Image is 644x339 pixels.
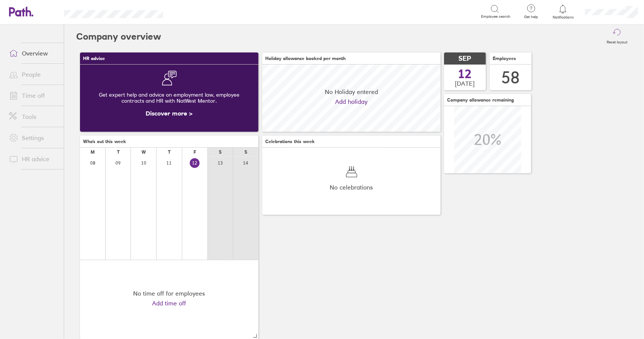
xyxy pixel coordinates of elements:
[3,67,64,82] a: People
[265,139,315,144] span: Celebrations this week
[3,109,64,124] a: Tools
[602,38,632,45] label: Reset layout
[141,149,146,155] div: W
[168,149,171,155] div: T
[194,149,196,155] div: F
[86,86,252,110] div: Get expert help and advice on employment law, employee contracts and HR with NatWest Mentor.
[265,56,346,61] span: Holiday allowance booked per month
[335,98,368,105] a: Add holiday
[83,56,105,61] span: HR advice
[146,109,193,117] a: Discover more >
[83,139,126,144] span: Who's out this week
[3,151,64,166] a: HR advice
[152,300,186,307] a: Add time off
[447,97,514,103] span: Company allowance remaining
[244,149,247,155] div: S
[602,25,632,49] button: Reset layout
[325,88,378,95] span: No Holiday entered
[76,25,161,49] h2: Company overview
[3,88,64,103] a: Time off
[459,55,472,63] span: SEP
[330,184,373,191] span: No celebrations
[455,80,475,87] span: [DATE]
[519,15,543,19] span: Get help
[502,68,520,87] div: 58
[551,4,575,20] a: Notifications
[219,149,221,155] div: S
[117,149,120,155] div: T
[481,14,510,19] span: Employee search
[183,8,203,15] div: Search
[493,56,516,61] span: Employees
[551,15,575,20] span: Notifications
[3,46,64,61] a: Overview
[134,290,205,297] div: No time off for employees
[91,149,95,155] div: M
[3,130,64,145] a: Settings
[458,68,472,80] span: 12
